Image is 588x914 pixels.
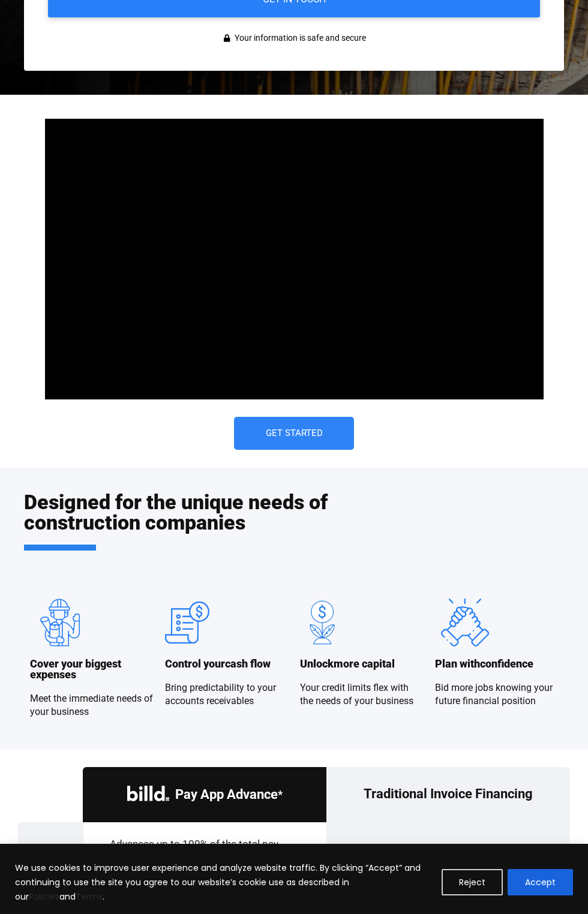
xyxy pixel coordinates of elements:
[435,681,558,708] div: Bid more jobs knowing your future financial position
[165,659,271,669] h3: Control your cash flow
[300,659,395,669] h3: Unlock more capital
[234,417,354,450] a: Get Started
[24,492,384,551] h2: Designed for the unique needs of construction companies
[83,767,326,822] div: Pay App Advance
[442,869,503,895] button: Reject
[165,681,288,708] div: Bring predictability to your accounts receivables
[30,692,153,719] div: Meet the immediate needs of your business
[83,822,326,877] div: Advances up to 100% of the total pay app less a purchase fee
[232,29,366,47] span: Your information is safe and secure
[300,681,423,708] div: Your credit limits flex with the needs of your business
[29,891,59,903] a: Policies
[508,869,573,895] button: Accept
[76,891,103,903] a: Terms
[435,659,533,669] h3: Plan with confidence
[15,861,433,904] p: We use cookies to improve user experience and analyze website traffic. By clicking “Accept” and c...
[326,822,570,877] div: Advances 70-95% of the total pay app
[30,659,153,680] h3: Cover your biggest expenses
[266,429,323,438] span: Get Started
[326,767,570,822] div: Traditional Invoice Financing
